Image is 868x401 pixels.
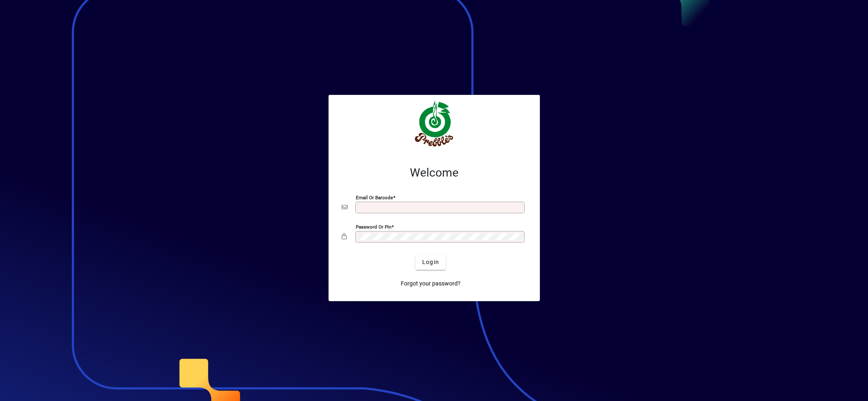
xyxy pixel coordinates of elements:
mat-label: Password or Pin [356,224,391,229]
span: Forgot your password? [401,279,461,288]
mat-label: Email or Barcode [356,194,393,200]
span: Login [422,258,439,267]
a: Forgot your password? [397,276,464,291]
button: Login [416,255,446,270]
h2: Welcome [342,166,527,180]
